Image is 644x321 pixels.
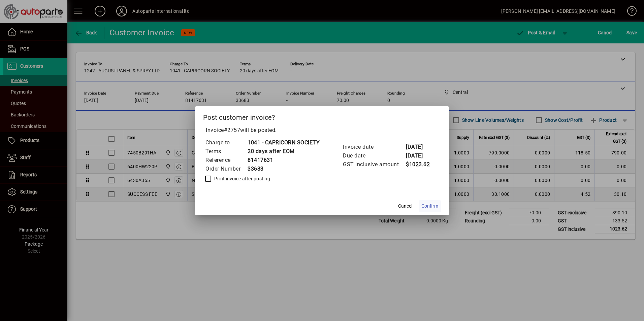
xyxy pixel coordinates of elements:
td: Order Number [205,165,247,173]
td: GST inclusive amount [343,160,406,169]
td: 20 days after EOM [247,147,320,156]
button: Confirm [419,200,441,212]
span: #2757 [224,127,240,133]
button: Cancel [394,200,416,212]
td: [DATE] [406,151,432,160]
td: $1023.62 [406,160,432,169]
span: Confirm [421,203,438,210]
p: Invoice will be posted . [203,126,441,134]
td: Reference [205,156,247,165]
td: Charge to [205,138,247,147]
td: Due date [343,151,406,160]
h2: Post customer invoice? [195,106,449,126]
td: Invoice date [343,143,406,151]
td: Terms [205,147,247,156]
td: 81417631 [247,156,320,165]
td: 33683 [247,165,320,173]
label: Print invoice after posting [213,175,270,182]
span: Cancel [398,203,412,210]
td: [DATE] [406,143,432,151]
td: 1041 - CAPRICORN SOCIETY [247,138,320,147]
